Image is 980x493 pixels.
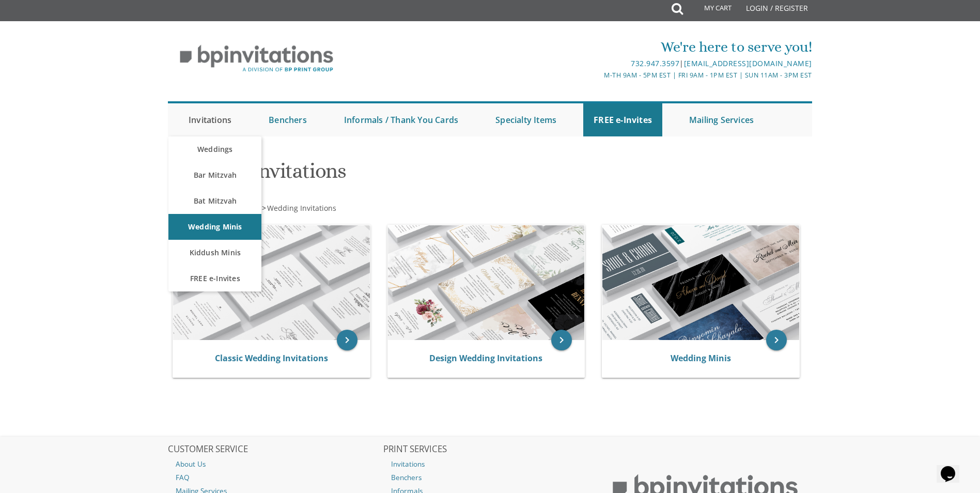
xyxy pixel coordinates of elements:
a: Mailing Services [679,103,764,136]
a: Benchers [383,471,597,484]
div: : [168,203,490,213]
a: 732.947.3597 [631,58,679,68]
div: | [383,57,812,70]
a: Invitations [383,457,597,471]
a: Classic Wedding Invitations [215,352,328,364]
img: Design Wedding Invitations [388,225,585,340]
a: Wedding Minis [168,214,261,240]
span: > [262,203,336,213]
a: Invitations [178,103,242,136]
a: FAQ [168,471,382,484]
div: We're here to serve you! [383,37,812,57]
a: Specialty Items [485,103,567,136]
a: Design Wedding Invitations [429,352,542,364]
a: Wedding Minis [671,352,731,364]
a: Informals / Thank You Cards [334,103,469,136]
a: Weddings [168,136,261,162]
a: keyboard_arrow_right [337,330,357,350]
a: Benchers [258,103,317,136]
a: keyboard_arrow_right [766,330,787,350]
a: Bar Mitzvah [168,162,261,188]
a: FREE e-Invites [168,266,261,291]
a: About Us [168,457,382,471]
h1: Wedding Invitations [170,160,592,190]
a: Bat Mitzvah [168,188,261,214]
div: M-Th 9am - 5pm EST | Fri 9am - 1pm EST | Sun 11am - 3pm EST [383,70,812,81]
h2: CUSTOMER SERVICE [168,444,382,455]
h2: PRINT SERVICES [383,444,597,455]
a: keyboard_arrow_right [551,330,572,350]
img: Classic Wedding Invitations [173,225,370,340]
img: Wedding Minis [602,225,799,340]
a: FREE e-Invites [583,103,662,136]
img: BP Invitation Loft [168,37,345,80]
iframe: chat widget [937,452,970,483]
a: Wedding Invitations [266,203,336,213]
a: Kiddush Minis [168,240,261,266]
a: [EMAIL_ADDRESS][DOMAIN_NAME] [684,58,812,68]
span: Wedding Invitations [267,203,336,213]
